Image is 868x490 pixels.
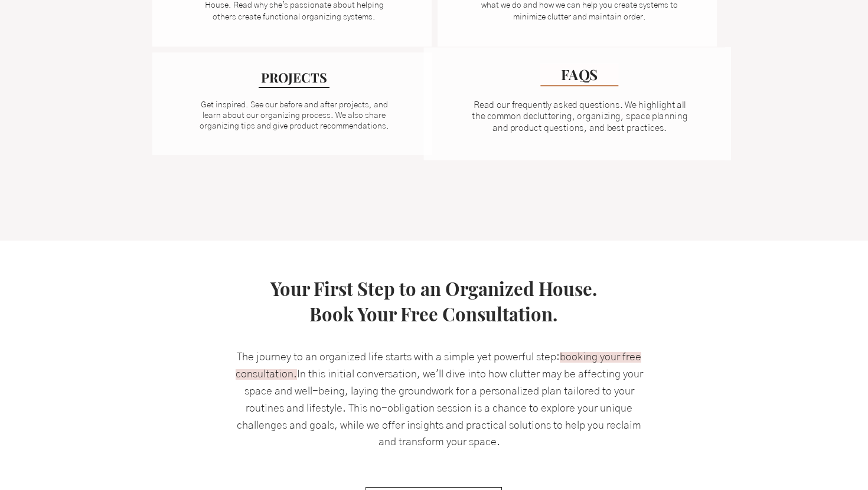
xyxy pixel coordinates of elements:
[236,352,643,448] span: The journey to an organized life starts with a simple yet powerful step: In this initial conversa...
[472,101,687,133] span: Read our frequently asked questions. We highlight all the common decluttering, organizing, space ...
[259,67,329,88] a: PROJECTS
[261,68,327,86] span: PROJECTS
[540,64,618,86] a: FAQS
[200,101,389,130] a: Get inspired. See our before and after projects, and learn about our organizing process. We also ...
[561,65,598,84] span: FAQS
[270,276,597,326] a: Your First Step to an Organized House.Book Your Free Consultation.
